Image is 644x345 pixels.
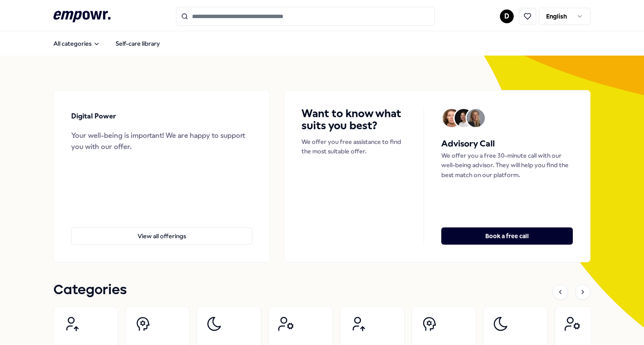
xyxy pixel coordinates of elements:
[302,108,407,132] h4: Want to know what suits you best?
[71,111,116,122] p: Digital Power
[47,35,167,52] nav: Main
[53,280,127,301] h1: Categories
[71,130,252,152] div: Your well-being is important! We are happy to support you with our offer.
[455,109,473,127] img: Avatar
[441,227,572,245] button: Book a free call
[467,109,485,127] img: Avatar
[500,9,514,23] button: D
[71,214,252,245] a: View all offerings
[441,137,572,151] h5: Advisory Call
[109,35,167,52] a: Self-care library
[47,35,107,52] button: All categories
[176,7,435,26] input: Search for products, categories or subcategories
[71,227,252,245] button: View all offerings
[441,151,572,180] p: We offer you a free 30-minute call with our well-being advisor. They will help you find the best ...
[443,109,461,127] img: Avatar
[302,137,407,156] p: We offer you free assistance to find the most suitable offer.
